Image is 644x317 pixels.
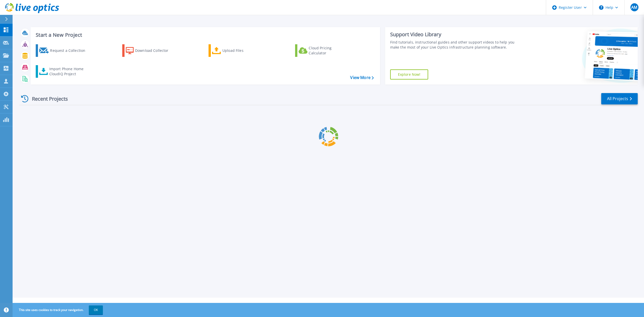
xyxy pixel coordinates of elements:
[390,69,428,80] a: Explore Now!
[49,66,89,76] div: Import Phone Home CloudIQ Project
[631,5,637,9] span: AM
[36,44,92,57] a: Request a Collection
[390,31,521,38] div: Support Video Library
[222,46,263,56] div: Upload Files
[14,305,103,314] span: This site uses cookies to track your navigation.
[36,32,374,38] h3: Start a New Project
[309,46,349,56] div: Cloud Pricing Calculator
[50,46,90,56] div: Request a Collection
[350,75,374,80] a: View More
[135,46,175,56] div: Download Collector
[601,93,638,104] a: All Projects
[390,40,521,50] div: Find tutorials, instructional guides and other support videos to help you make the most of your L...
[122,44,178,57] a: Download Collector
[209,44,265,57] a: Upload Files
[19,93,75,105] div: Recent Projects
[89,305,103,314] button: OK
[295,44,351,57] a: Cloud Pricing Calculator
